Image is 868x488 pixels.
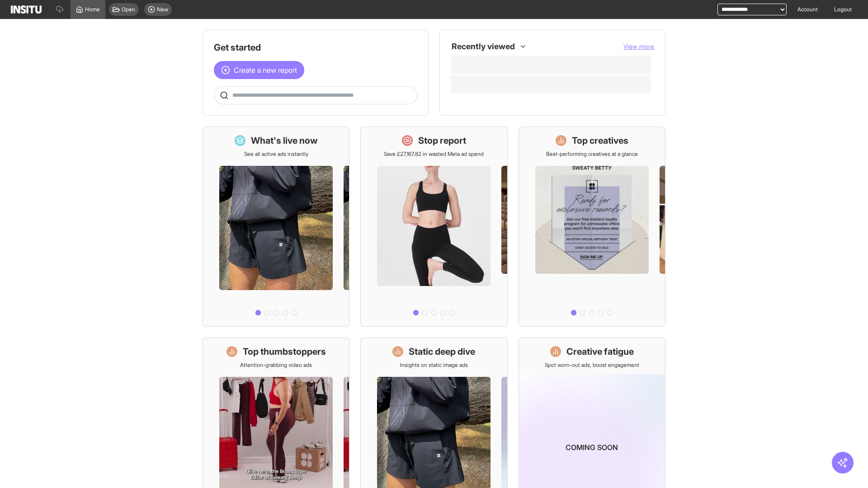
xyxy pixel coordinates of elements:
h1: Static deep dive [409,345,475,358]
span: Create a new report [234,65,297,75]
a: Top creativesBest-performing creatives at a glance [519,127,665,327]
p: Best-performing creatives at a glance [546,150,638,158]
a: Stop reportSave £27,167.82 in wasted Meta ad spend [360,127,507,327]
button: Create a new report [214,61,304,79]
span: Home [85,6,100,13]
img: Logo [11,5,42,14]
h1: Get started [214,41,417,54]
h1: Top creatives [572,134,628,147]
span: New [157,6,168,13]
h1: Top thumbstoppers [243,345,326,358]
a: What's live nowSee all active ads instantly [203,127,349,327]
h1: Stop report [418,134,466,147]
h1: What's live now [251,134,318,147]
span: Open [122,6,135,13]
p: See all active ads instantly [244,150,308,158]
p: Insights on static image ads [400,361,468,369]
p: Attention-grabbing video ads [240,361,312,369]
span: View more [623,42,654,50]
p: Save £27,167.82 in wasted Meta ad spend [384,150,484,158]
button: View more [623,42,654,51]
